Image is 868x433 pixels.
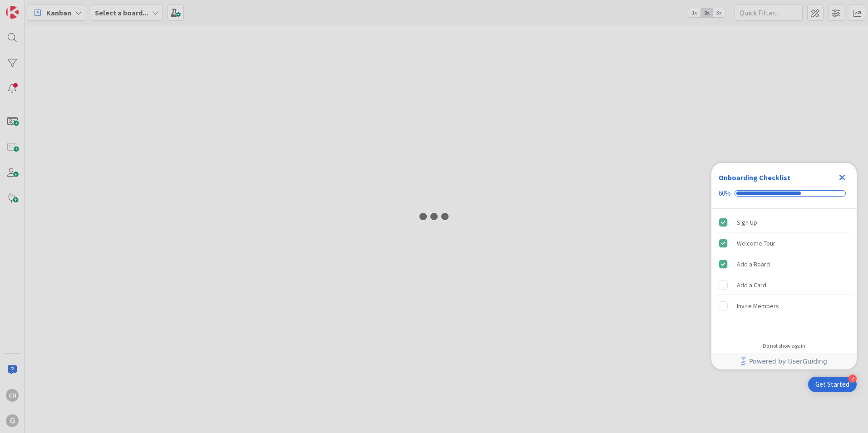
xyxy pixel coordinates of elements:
div: Footer [711,353,857,369]
div: Close Checklist [835,170,849,185]
div: Add a Card [737,280,766,290]
div: Add a Board [737,259,770,270]
div: Sign Up [737,217,757,228]
div: Invite Members [737,300,779,311]
div: 2 [848,374,857,383]
a: Powered by UserGuiding [716,353,852,369]
div: Open Get Started checklist, remaining modules: 2 [808,377,857,392]
div: 60% [719,189,731,197]
div: Add a Card is incomplete. [715,275,853,295]
div: Checklist Container [711,163,857,369]
div: Get Started [815,380,849,389]
div: Add a Board is complete. [715,254,853,274]
div: Welcome Tour is complete. [715,233,853,253]
div: Invite Members is incomplete. [715,296,853,316]
div: Do not show again [763,342,805,349]
span: Powered by UserGuiding [749,356,827,367]
div: Welcome Tour [737,238,775,249]
div: Checklist progress: 60% [719,189,849,197]
div: Sign Up is complete. [715,212,853,232]
div: Checklist items [711,209,857,336]
span: Support [49,1,72,12]
div: Onboarding Checklist [719,172,790,183]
